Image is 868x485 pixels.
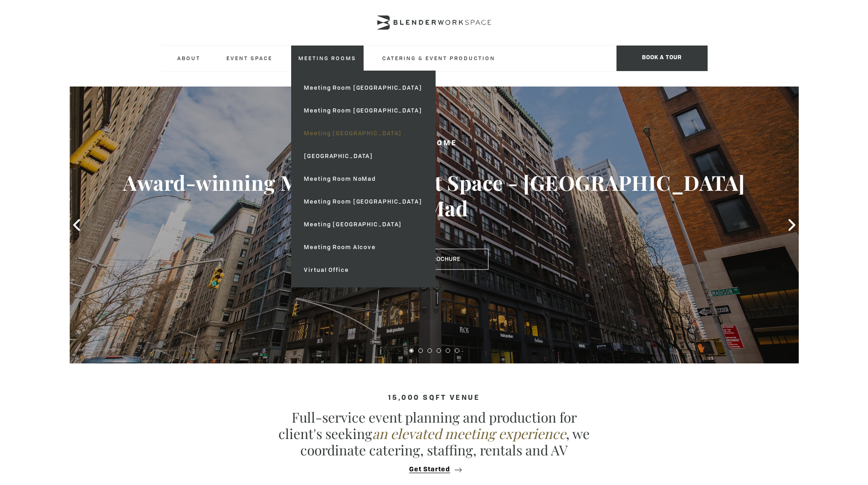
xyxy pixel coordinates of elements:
[170,46,208,71] a: About
[297,168,429,190] a: Meeting Room NoMad
[297,145,429,168] a: [GEOGRAPHIC_DATA]
[297,259,429,281] a: Virtual Office
[106,170,762,221] h3: Award-winning Meeting & Event Space - [GEOGRAPHIC_DATA] NoMad
[297,213,429,236] a: Meeting [GEOGRAPHIC_DATA]
[297,99,429,122] a: Meeting Room [GEOGRAPHIC_DATA]
[219,46,280,71] a: Event Space
[291,46,364,71] a: Meeting Rooms
[275,409,594,458] p: Full-service event planning and production for client's seeking , we coordinate catering, staffin...
[409,466,450,473] span: Get Started
[616,46,708,71] span: Book a tour
[406,465,462,474] button: Get Started
[297,190,429,213] a: Meeting Room [GEOGRAPHIC_DATA]
[297,122,429,145] a: Meeting [GEOGRAPHIC_DATA]
[375,46,503,71] a: Catering & Event Production
[297,77,429,99] a: Meeting Room [GEOGRAPHIC_DATA]
[297,236,429,259] a: Meeting Room Alcove
[372,424,566,443] em: an elevated meeting experience
[704,368,868,485] iframe: Chat Widget
[106,138,762,149] h2: Welcome
[161,394,708,402] h4: 15,000 sqft venue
